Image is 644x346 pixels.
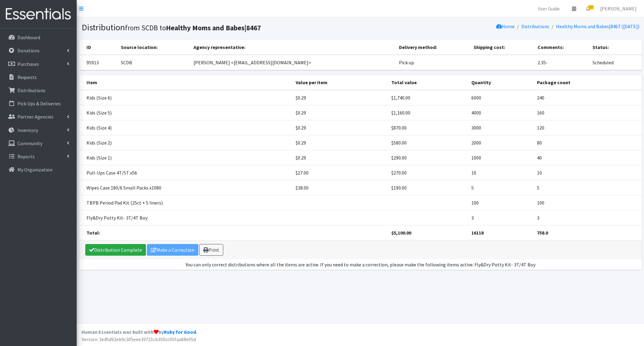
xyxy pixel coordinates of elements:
[588,5,594,9] span: 17
[468,210,533,225] td: 3
[468,180,533,195] td: 5
[292,75,388,90] th: Value per item
[533,2,565,15] a: User Guide
[521,23,549,29] a: Distributions
[292,150,388,165] td: $0.29
[533,135,642,150] td: 80
[17,167,52,173] p: My Organization
[391,230,411,236] strong: $5,100.00
[533,180,642,195] td: 5
[2,31,74,43] a: Dashboard
[533,165,642,180] td: 10
[2,150,74,163] a: Reports
[17,114,53,120] p: Partner Agencies
[117,40,190,55] th: Source location:
[17,87,45,93] p: Distributions
[468,90,533,105] td: 6000
[468,120,533,135] td: 3000
[2,111,74,123] a: Partner Agencies
[533,105,642,120] td: 160
[17,34,40,40] p: Dashboard
[496,23,515,29] a: Home
[17,47,40,54] p: Donations
[468,105,533,120] td: 4000
[395,55,470,70] td: Pick up
[82,329,197,335] strong: Human Essentials was built with by .
[79,150,292,165] td: Kids (Size 1)
[2,124,74,136] a: Inventory
[533,90,642,105] td: 240
[81,261,640,268] div: You can only correct distributions where all the items are active. If you need to make a correcti...
[556,23,639,29] a: Healthy Moms and Babes|8467 ([DATE])
[388,90,468,105] td: $1,740.00
[595,2,642,15] a: [PERSON_NAME]
[388,105,468,120] td: $1,160.00
[533,75,642,90] th: Package count
[79,195,292,210] td: TBPB Period Pad Kit (25ct + 5 liners)
[589,40,642,55] th: Status:
[17,61,39,67] p: Purchases
[2,164,74,176] a: My Organization
[79,180,292,195] td: Wipes Case 180/6 Small Packs x1080
[199,244,223,256] a: Print
[82,22,358,33] h1: Distribution
[2,97,74,110] a: Pick Ups & Deliveries
[292,135,388,150] td: $0.29
[2,71,74,83] a: Requests
[82,336,196,342] span: Version: 3e45d92eb9c305eee39721cb350cc05faa68e05d
[79,55,117,70] td: 95913
[534,55,589,70] td: 2.35-
[388,75,468,90] th: Total value
[388,120,468,135] td: $870.00
[533,120,642,135] td: 120
[79,210,292,225] td: Fly&Dry Potty Kit- 3T/4T Boy
[533,195,642,210] td: 100
[17,100,61,107] p: Pick Ups & Deliveries
[17,127,38,133] p: Inventory
[79,105,292,120] td: Kids (Size 5)
[292,165,388,180] td: $27.00
[388,180,468,195] td: $190.00
[468,135,533,150] td: 2000
[388,135,468,150] td: $580.00
[17,74,37,80] p: Requests
[395,40,470,55] th: Delivery method:
[471,230,484,236] strong: 16118
[2,4,74,24] img: HumanEssentials
[468,75,533,90] th: Quantity
[468,195,533,210] td: 100
[79,165,292,180] td: Pull-Ups Case 4T/5T x56
[79,135,292,150] td: Kids (Size 2)
[589,55,642,70] td: Scheduled
[125,23,261,32] small: from SCDB to
[581,2,595,15] a: 17
[79,90,292,105] td: Kids (Size 6)
[164,329,196,335] a: Ruby for Good
[468,165,533,180] td: 10
[86,230,100,236] strong: Total:
[117,55,190,70] td: SCDB
[79,75,292,90] th: Item
[17,140,42,146] p: Community
[537,230,548,236] strong: 758.0
[79,40,117,55] th: ID
[2,84,74,96] a: Distributions
[388,165,468,180] td: $270.00
[388,150,468,165] td: $290.00
[2,58,74,70] a: Purchases
[17,153,35,160] p: Reports
[2,137,74,149] a: Community
[85,244,146,256] a: Distribution Complete
[533,150,642,165] td: 40
[2,44,74,57] a: Donations
[468,150,533,165] td: 1000
[292,90,388,105] td: $0.29
[79,120,292,135] td: Kids (Size 4)
[166,23,261,32] b: Healthy Moms and Babes|8467
[470,40,534,55] th: Shipping cost:
[292,120,388,135] td: $0.29
[190,40,395,55] th: Agency representative:
[292,105,388,120] td: $0.29
[533,210,642,225] td: 3
[190,55,395,70] td: [PERSON_NAME] <[EMAIL_ADDRESS][DOMAIN_NAME]>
